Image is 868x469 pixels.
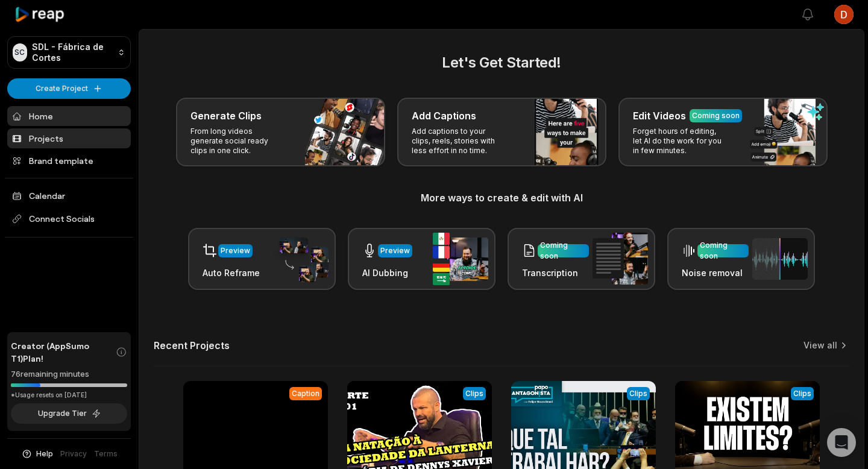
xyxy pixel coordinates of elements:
[11,339,116,365] span: Creator (AppSumo T1) Plan!
[21,449,53,459] button: Help
[7,186,131,206] a: Calendar
[190,109,262,123] h3: Generate Clips
[94,449,118,459] a: Terms
[11,391,127,400] div: *Usage resets on [DATE]
[412,127,505,156] p: Add captions to your clips, reels, stories with less effort in no time.
[362,266,412,279] h3: AI Dubbing
[203,266,260,279] h3: Auto Reframe
[36,449,53,459] span: Help
[682,266,749,279] h3: Noise removal
[7,151,131,171] a: Brand template
[804,339,837,351] a: View all
[154,190,849,205] h3: More ways to create & edit with AI
[522,266,589,279] h3: Transcription
[7,208,131,230] span: Connect Socials
[221,245,250,256] div: Preview
[633,109,686,123] h3: Edit Videos
[540,240,587,262] div: Coming soon
[700,240,746,262] div: Coming soon
[190,127,284,156] p: From long videos generate social ready clips in one click.
[827,428,856,457] div: Open Intercom Messenger
[13,43,27,61] div: SC
[11,403,127,424] button: Upgrade Tier
[32,42,113,63] p: SDL - Fábrica de Cortes
[7,78,131,99] button: Create Project
[154,52,849,74] h2: Let's Get Started!
[154,339,230,351] h2: Recent Projects
[412,109,476,123] h3: Add Captions
[7,128,131,148] a: Projects
[593,233,648,285] img: transcription.png
[752,238,808,280] img: noise_removal.png
[273,236,329,283] img: auto_reframe.png
[433,233,488,285] img: ai_dubbing.png
[380,245,410,256] div: Preview
[7,106,131,126] a: Home
[60,449,87,459] a: Privacy
[692,110,740,121] div: Coming soon
[633,127,726,156] p: Forget hours of editing, let AI do the work for you in few minutes.
[11,368,127,380] div: 76 remaining minutes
